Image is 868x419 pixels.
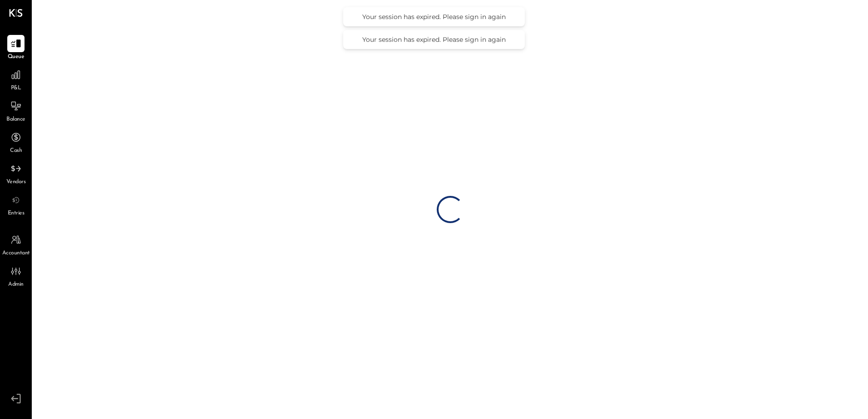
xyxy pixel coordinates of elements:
a: P&L [0,66,31,93]
div: Your session has expired. Please sign in again [352,35,516,44]
span: Entries [8,209,25,218]
a: Entries [0,191,31,218]
span: P&L [11,84,21,93]
span: Cash [10,147,22,155]
span: Vendors [6,178,26,186]
a: Cash [0,129,31,155]
a: Admin [0,263,31,289]
a: Vendors [0,160,31,186]
a: Queue [0,35,31,61]
span: Balance [6,116,25,124]
div: Your session has expired. Please sign in again [352,13,516,21]
span: Queue [8,53,25,61]
span: Admin [8,281,24,289]
span: Accountant [2,249,30,258]
a: Balance [0,97,31,124]
a: Accountant [0,231,31,258]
